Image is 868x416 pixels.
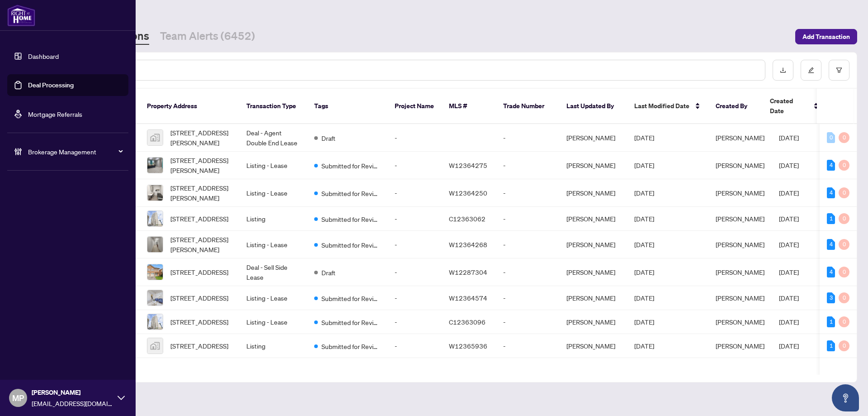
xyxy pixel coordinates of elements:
span: [DATE] [634,268,654,276]
span: Submitted for Review [321,317,380,327]
td: - [387,334,442,358]
span: [DATE] [779,161,799,169]
td: [PERSON_NAME] [559,207,627,231]
span: Submitted for Review [321,293,380,303]
span: W12364574 [449,294,487,302]
div: 0 [839,132,849,143]
th: Transaction Type [239,89,307,124]
span: download [780,67,786,73]
td: - [387,152,442,179]
td: Listing [239,207,307,231]
span: W12364268 [449,240,487,249]
th: Created By [708,89,763,124]
td: Listing - Lease [239,310,307,334]
span: [DATE] [779,240,799,249]
span: [PERSON_NAME] [716,342,764,350]
span: [STREET_ADDRESS][PERSON_NAME] [170,234,232,254]
td: - [496,310,559,334]
td: [PERSON_NAME] [559,152,627,179]
span: [PERSON_NAME] [716,161,764,169]
span: [DATE] [779,268,799,276]
span: [DATE] [634,318,654,326]
td: - [496,179,559,207]
span: [PERSON_NAME] [716,189,764,197]
span: [DATE] [779,134,799,142]
span: Submitted for Review [321,214,380,224]
span: W12365936 [449,342,487,350]
div: 0 [839,160,849,171]
div: 0 [839,292,849,303]
td: Listing [239,334,307,358]
img: thumbnail-img [147,211,163,226]
td: [PERSON_NAME] [559,179,627,207]
span: [DATE] [779,215,799,223]
span: Draft [321,133,335,143]
span: Last Modified Date [634,101,689,111]
span: Submitted for Review [321,188,380,198]
span: [PERSON_NAME] [716,215,764,223]
span: C12363062 [449,215,486,223]
div: 0 [827,132,835,143]
div: 4 [827,187,835,198]
th: Trade Number [496,89,559,124]
td: - [496,231,559,258]
a: Mortgage Referrals [28,110,82,118]
button: Open asap [832,384,859,411]
span: [STREET_ADDRESS][PERSON_NAME] [170,183,232,203]
td: - [496,152,559,179]
td: [PERSON_NAME] [559,231,627,258]
div: 0 [839,316,849,327]
img: thumbnail-img [147,237,163,252]
div: 0 [839,340,849,351]
span: Draft [321,268,335,277]
div: 1 [827,213,835,224]
span: C12363096 [449,318,486,326]
span: W12364275 [449,161,487,169]
span: [PERSON_NAME] [716,318,764,326]
span: [DATE] [634,134,654,142]
span: [STREET_ADDRESS] [170,317,228,327]
img: thumbnail-img [147,264,163,280]
td: [PERSON_NAME] [559,334,627,358]
span: [DATE] [634,215,654,223]
td: Deal - Sell Side Lease [239,258,307,286]
span: [STREET_ADDRESS] [170,214,228,224]
span: [PERSON_NAME] [716,240,764,249]
div: 0 [839,187,849,198]
span: Submitted for Review [321,341,380,351]
td: - [387,179,442,207]
div: 1 [827,340,835,351]
span: [DATE] [634,189,654,197]
span: [STREET_ADDRESS][PERSON_NAME] [170,128,232,148]
span: Add Transaction [802,29,850,44]
th: MLS # [442,89,496,124]
span: [DATE] [779,189,799,197]
div: 4 [827,239,835,250]
img: thumbnail-img [147,314,163,330]
div: 0 [839,213,849,224]
span: W12287304 [449,268,487,276]
img: thumbnail-img [147,185,163,201]
span: Submitted for Review [321,161,380,171]
td: Listing - Lease [239,179,307,207]
span: [PERSON_NAME] [32,387,113,397]
img: thumbnail-img [147,290,163,306]
th: Last Modified Date [627,89,708,124]
td: Listing - Lease [239,286,307,310]
span: [STREET_ADDRESS][PERSON_NAME] [170,155,232,175]
div: 0 [839,267,849,277]
td: Listing - Lease [239,152,307,179]
span: W12364250 [449,189,487,197]
td: - [387,258,442,286]
span: MP [12,392,24,404]
span: [PERSON_NAME] [716,294,764,302]
button: edit [801,60,821,81]
td: Listing - Lease [239,231,307,258]
button: download [773,60,793,81]
span: [DATE] [779,318,799,326]
div: 4 [827,267,835,277]
td: - [387,207,442,231]
span: [PERSON_NAME] [716,134,764,142]
span: [DATE] [634,294,654,302]
span: [DATE] [634,342,654,350]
